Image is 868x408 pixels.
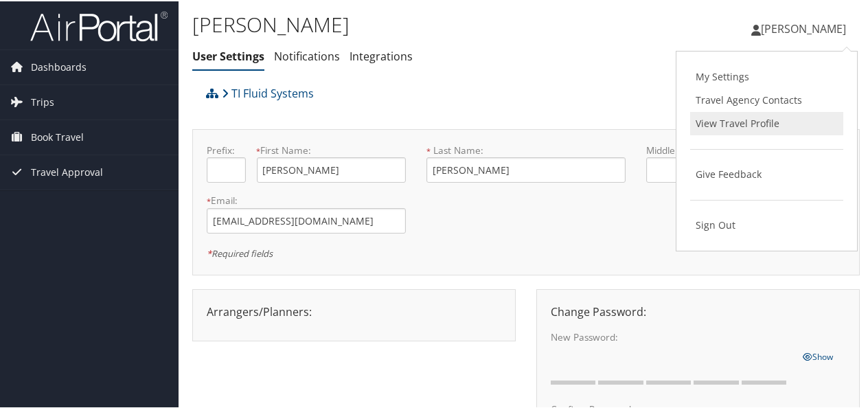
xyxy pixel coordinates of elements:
[257,142,406,156] label: First Name:
[690,87,843,111] a: Travel Agency Contacts
[207,246,273,258] em: Required fields
[274,47,340,63] a: Notifications
[192,47,264,63] a: User Settings
[426,142,626,156] label: Last Name:
[540,302,856,319] div: Change Password:
[646,142,795,156] label: Middle Name:
[192,9,637,38] h1: [PERSON_NAME]
[222,78,314,106] a: TI Fluid Systems
[31,84,54,118] span: Trips
[207,192,406,206] label: Email:
[803,347,834,362] a: Show
[207,142,246,156] label: Prefix:
[31,119,84,153] span: Book Travel
[350,47,413,63] a: Integrations
[690,64,843,87] a: My Settings
[31,49,87,83] span: Dashboards
[196,302,512,319] div: Arrangers/Planners:
[31,154,103,188] span: Travel Approval
[690,111,843,134] a: View Travel Profile
[551,329,792,343] label: New Password:
[761,20,846,35] span: [PERSON_NAME]
[690,161,843,185] a: Give Feedback
[30,9,168,41] img: airportal-logo.png
[803,350,834,361] span: Show
[751,7,860,48] a: [PERSON_NAME]
[690,212,843,236] a: Sign Out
